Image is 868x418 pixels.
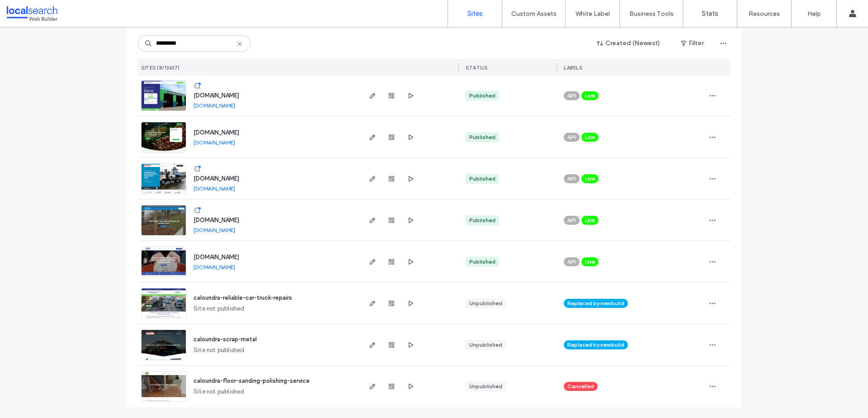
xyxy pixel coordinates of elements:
a: caloundra-reliable-car-truck-repairs [193,294,292,301]
a: [DOMAIN_NAME] [193,264,235,270]
a: caloundra-floor-sanding-polishing-service [193,377,310,384]
span: Site not published [193,346,245,355]
span: Live [585,133,595,141]
span: Live [585,175,595,183]
span: API [567,258,576,266]
div: Published [469,92,495,100]
div: Published [469,216,495,224]
span: Live [585,216,595,224]
label: Resources [749,10,780,18]
label: Business Tools [629,10,674,18]
span: Replaced by new build [567,341,624,349]
span: Site not published [193,387,245,396]
div: Unpublished [469,299,502,307]
span: Live [585,258,595,266]
label: Stats [702,9,718,18]
a: [DOMAIN_NAME] [193,254,239,260]
a: [DOMAIN_NAME] [193,129,239,136]
span: STATUS [466,65,487,71]
span: SITES (8/13637) [141,65,180,71]
a: [DOMAIN_NAME] [193,139,235,146]
a: [DOMAIN_NAME] [193,227,235,233]
label: Custom Assets [511,10,557,18]
div: Published [469,133,495,141]
button: Filter [672,36,712,51]
a: [DOMAIN_NAME] [193,175,239,182]
a: [DOMAIN_NAME] [193,92,239,99]
div: Published [469,175,495,183]
div: Unpublished [469,382,502,390]
span: Site not published [193,304,245,313]
label: White Label [576,10,610,18]
a: [DOMAIN_NAME] [193,102,235,109]
a: caloundra-scrap-metal [193,336,257,343]
span: Live [585,92,595,100]
span: Help [21,6,39,14]
a: [DOMAIN_NAME] [193,185,235,192]
span: API [567,92,576,100]
div: Published [469,258,495,266]
span: API [567,175,576,183]
span: Replaced by new build [567,299,624,307]
button: Created (Newest) [589,36,668,51]
a: [DOMAIN_NAME] [193,217,239,223]
label: Sites [467,9,483,18]
span: Cancelled [567,382,594,390]
span: LABELS [564,65,582,71]
div: Unpublished [469,341,502,349]
span: API [567,133,576,141]
label: Help [807,10,821,18]
span: API [567,216,576,224]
